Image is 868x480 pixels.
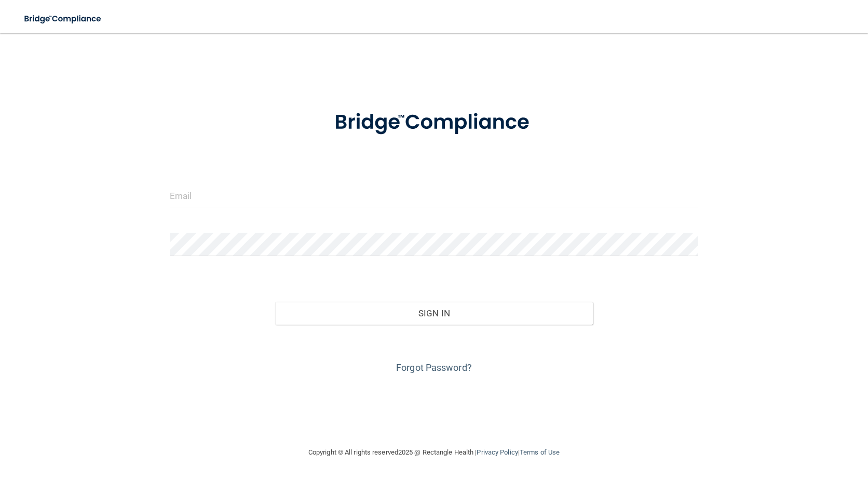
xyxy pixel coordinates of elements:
[313,96,555,150] img: bridge_compliance_login_screen.278c3ca4.svg
[16,8,111,30] img: bridge_compliance_login_screen.278c3ca4.svg
[520,448,560,456] a: Terms of Use
[275,302,592,325] button: Sign In
[396,362,472,373] a: Forgot Password?
[245,436,623,469] div: Copyright © All rights reserved 2025 @ Rectangle Health | |
[477,448,518,456] a: Privacy Policy
[170,184,699,207] input: Email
